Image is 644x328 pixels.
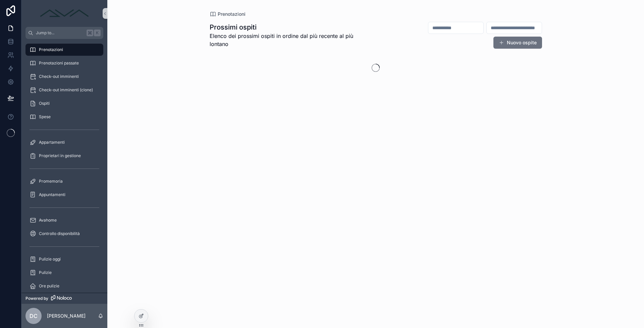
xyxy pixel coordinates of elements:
span: Prenotazioni [218,11,246,17]
a: Spese [25,111,103,123]
span: Check-out imminenti (clone) [39,87,93,93]
span: Pulizie oggi [39,256,61,262]
a: Pulizie [25,267,103,279]
span: Elenco dei prossimi ospiti in ordine dal più recente al più lontano [210,32,373,48]
span: Ore pulizie [39,283,59,289]
a: Promemoria [25,175,103,187]
a: Powered by [21,293,107,304]
span: Jump to... [36,30,84,36]
span: Ospiti [39,101,50,106]
span: Appuntamenti [39,192,65,197]
a: Prenotazioni [210,11,246,17]
a: Check-out imminenti [25,71,103,83]
span: Check-out imminenti [39,74,79,79]
a: Prenotazioni [25,44,103,56]
h1: Prossimi ospiti [210,22,373,32]
span: Controllo disponibilità [39,231,80,236]
a: Appuntamenti [25,189,103,201]
a: Controllo disponibilità [25,228,103,240]
a: Proprietari in gestione [25,150,103,162]
a: Ore pulizie [25,280,103,292]
a: Pulizie oggi [25,253,103,265]
span: Powered by [25,296,48,301]
button: Nuovo ospite [493,37,542,49]
span: Promemoria [39,179,63,184]
div: scrollable content [21,39,107,293]
span: Pulizie [39,270,52,275]
span: Prenotazioni [39,47,63,52]
span: DC [30,312,38,320]
a: Appartamenti [25,136,103,148]
span: K [95,30,100,36]
span: Avahome [39,218,57,223]
span: Proprietari in gestione [39,153,81,158]
a: Check-out imminenti (clone) [25,84,103,96]
a: Avahome [25,214,103,226]
span: Appartamenti [39,140,65,145]
span: Prenotazioni passate [39,60,79,66]
p: [PERSON_NAME] [47,313,86,319]
button: Jump to...K [25,27,103,39]
a: Prenotazioni passate [25,57,103,69]
span: Spese [39,114,51,120]
a: Ospiti [25,97,103,109]
img: App logo [38,8,91,19]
